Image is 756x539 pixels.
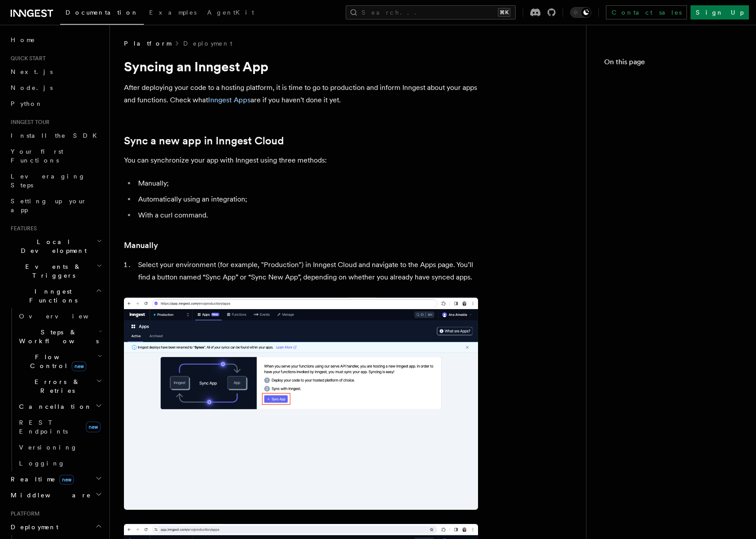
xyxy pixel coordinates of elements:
[11,35,35,44] span: Home
[124,58,478,74] h1: Syncing an Inngest App
[19,460,65,467] span: Logging
[135,177,478,190] li: Manually;
[7,64,104,80] a: Next.js
[72,361,86,371] span: new
[15,324,104,349] button: Steps & Workflows
[7,471,104,487] button: Realtimenew
[11,100,43,107] span: Python
[15,349,104,374] button: Flow Controlnew
[346,5,516,19] button: Search...⌘K
[7,287,96,305] span: Inngest Functions
[11,173,85,189] span: Leveraging Steps
[15,377,96,395] span: Errors & Retries
[207,9,254,16] span: AgentKit
[498,8,510,17] kbd: ⌘K
[124,135,284,147] a: Sync a new app in Inngest Cloud
[7,308,104,471] div: Inngest Functions
[604,57,738,71] h4: On this page
[7,143,104,168] a: Your first Functions
[570,7,591,18] button: Toggle dark mode
[690,5,749,19] a: Sign Up
[7,225,37,232] span: Features
[124,39,171,48] span: Platform
[7,259,104,283] button: Events & Triggers
[15,308,104,324] a: Overview
[7,523,58,531] span: Deployment
[7,283,104,308] button: Inngest Functions
[15,399,104,415] button: Cancellation
[15,402,92,411] span: Cancellation
[7,55,46,62] span: Quick start
[7,237,96,255] span: Local Development
[135,259,478,283] li: Select your environment (for example, "Production") in Inngest Cloud and navigate to the Apps pag...
[11,68,53,75] span: Next.js
[7,128,104,143] a: Install the SDK
[135,193,478,206] li: Automatically using an integration;
[11,84,53,91] span: Node.js
[19,313,110,320] span: Overview
[208,96,251,104] a: Inngest Apps
[124,81,478,106] p: After deploying your code to a hosting platform, it is time to go to production and inform Innges...
[11,148,63,164] span: Your first Functions
[7,168,104,193] a: Leveraging Steps
[7,96,104,112] a: Python
[135,209,478,221] li: With a curl command.
[149,9,197,16] span: Examples
[7,193,104,218] a: Setting up your app
[7,119,50,126] span: Inngest tour
[15,415,104,439] a: REST Endpointsnew
[124,298,478,510] img: Inngest Cloud screen with sync App button when you have no apps synced yet
[86,422,100,432] span: new
[7,262,96,280] span: Events & Triggers
[19,444,77,451] span: Versioning
[7,80,104,96] a: Node.js
[7,510,40,517] span: Platform
[606,5,687,19] a: Contact sales
[15,455,104,471] a: Logging
[66,9,139,16] span: Documentation
[202,3,259,24] a: AgentKit
[60,3,144,25] a: Documentation
[7,475,74,484] span: Realtime
[7,234,104,259] button: Local Development
[11,198,87,213] span: Setting up your app
[15,353,97,370] span: Flow Control
[7,519,104,535] button: Deployment
[7,491,91,500] span: Middleware
[124,239,158,252] a: Manually
[144,3,202,24] a: Examples
[7,487,104,503] button: Middleware
[7,32,104,48] a: Home
[15,374,104,399] button: Errors & Retries
[183,39,232,48] a: Deployment
[11,132,102,139] span: Install the SDK
[59,475,74,485] span: new
[15,328,99,345] span: Steps & Workflows
[19,419,68,435] span: REST Endpoints
[124,154,478,167] p: You can synchronize your app with Inngest using three methods:
[15,439,104,455] a: Versioning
